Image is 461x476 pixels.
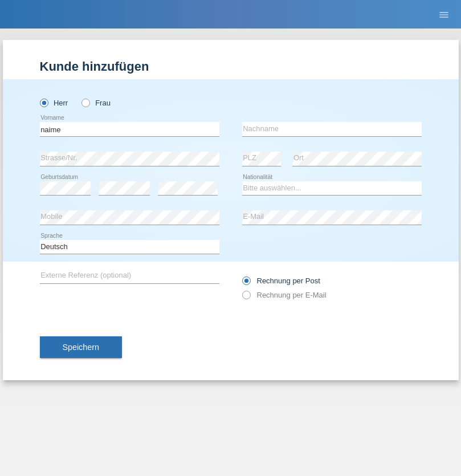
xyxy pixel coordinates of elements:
[40,99,68,107] label: Herr
[40,336,122,358] button: Speichern
[242,276,320,285] label: Rechnung per Post
[242,291,250,305] input: Rechnung per E-Mail
[433,11,455,18] a: menu
[242,291,327,299] label: Rechnung per E-Mail
[63,343,99,352] span: Speichern
[438,9,450,21] i: menu
[40,59,422,74] h1: Kunde hinzufügen
[242,276,250,291] input: Rechnung per Post
[81,99,89,106] input: Frau
[40,99,47,106] input: Herr
[81,99,111,107] label: Frau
